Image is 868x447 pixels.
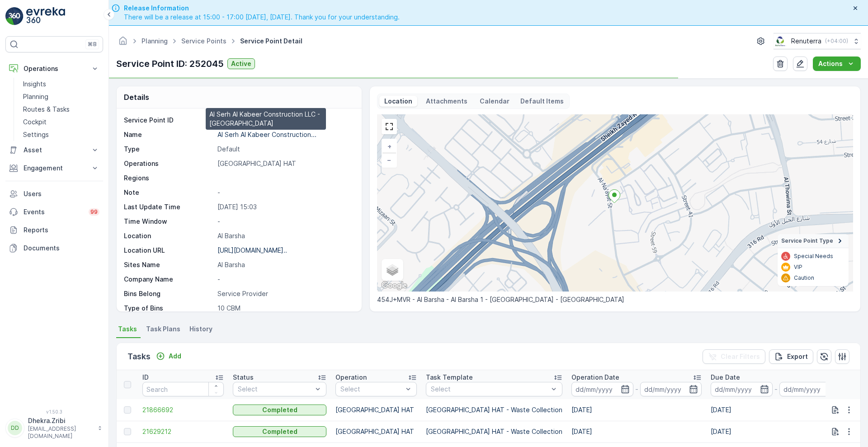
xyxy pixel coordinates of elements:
[124,231,214,240] p: Location
[124,428,131,435] div: Toggle Row Selected
[217,188,352,197] p: -
[124,188,214,197] p: Note
[779,382,841,396] input: dd/mm/yyyy
[335,427,417,436] p: [GEOGRAPHIC_DATA] HAT
[24,226,99,235] p: Reports
[567,421,706,442] td: [DATE]
[818,59,843,68] p: Actions
[480,97,509,106] p: Calendar
[217,131,316,138] p: Al Serh Al Kabeer Construction...
[217,202,352,212] p: [DATE] 15:03
[262,405,297,414] p: Completed
[5,239,103,257] a: Documents
[23,80,46,89] p: Insights
[23,92,48,101] p: Planning
[567,399,706,421] td: [DATE]
[794,253,833,260] p: Special Needs
[382,140,396,153] a: Zoom In
[635,384,638,395] p: -
[382,260,402,280] a: Layers
[19,128,103,141] a: Settings
[377,295,853,304] p: 454J+MVR - Al Barsha - Al Barsha 1 - [GEOGRAPHIC_DATA] - [GEOGRAPHIC_DATA]
[379,280,409,292] img: Google
[124,289,214,298] p: Bins Belong
[774,33,861,49] button: Renuterra(+04:00)
[813,56,861,71] button: Actions
[24,146,85,155] p: Asset
[706,421,845,442] td: [DATE]
[217,275,352,284] p: -
[571,373,619,382] p: Operation Date
[571,382,633,396] input: dd/mm/yyyy
[24,207,83,216] p: Events
[28,425,93,440] p: [EMAIL_ADDRESS][DOMAIN_NAME]
[19,90,103,103] a: Planning
[382,120,396,133] a: View Fullscreen
[124,145,214,154] p: Type
[152,351,185,362] button: Add
[703,349,765,364] button: Clear Filters
[335,373,367,382] p: Operation
[28,416,93,425] p: Dhekra.Zribi
[706,399,845,421] td: [DATE]
[118,39,128,47] a: Homepage
[233,426,326,437] button: Completed
[124,246,214,255] p: Location URL
[426,405,562,414] p: [GEOGRAPHIC_DATA] HAT - Waste Collection
[118,325,137,334] span: Tasks
[124,116,214,125] p: Service Point ID
[791,37,821,46] p: Renuterra
[124,304,214,313] p: Type of Bins
[217,289,352,298] p: Service Provider
[124,174,214,183] p: Regions
[5,203,103,221] a: Events99
[124,275,214,284] p: Company Name
[426,373,473,382] p: Task Template
[124,4,400,13] span: Release Information
[19,103,103,116] a: Routes & Tasks
[209,110,322,128] p: Al Serh Al Kabeer Construction LLC - [GEOGRAPHIC_DATA]
[5,7,24,25] img: logo
[169,352,181,361] p: Add
[8,421,22,435] div: DD
[116,57,224,71] p: Service Point ID: 252045
[778,234,849,248] summary: Service Point Type
[90,208,98,216] p: 99
[217,246,287,254] p: [URL][DOMAIN_NAME]..
[387,142,392,150] span: +
[520,97,564,106] p: Default Items
[24,164,85,173] p: Engagement
[640,382,702,396] input: dd/mm/yyyy
[425,97,469,106] p: Attachments
[769,349,813,364] button: Export
[124,130,214,139] p: Name
[5,159,103,177] button: Engagement
[24,64,85,73] p: Operations
[379,280,409,292] a: Open this area in Google Maps (opens a new window)
[231,59,251,68] p: Active
[383,97,414,106] p: Location
[5,185,103,203] a: Users
[124,159,214,168] p: Operations
[262,427,297,436] p: Completed
[189,325,212,334] span: History
[23,105,70,114] p: Routes & Tasks
[217,159,352,168] p: [GEOGRAPHIC_DATA] HAT
[382,153,396,167] a: Zoom Out
[142,373,149,382] p: ID
[238,37,304,46] span: Service Point Detail
[146,325,180,334] span: Task Plans
[26,7,65,25] img: logo_light-DOdMpM7g.png
[24,189,99,198] p: Users
[142,405,224,414] span: 21866692
[774,384,778,395] p: -
[721,352,760,361] p: Clear Filters
[426,427,562,436] p: [GEOGRAPHIC_DATA] HAT - Waste Collection
[233,405,326,415] button: Completed
[387,156,392,164] span: −
[217,304,352,313] p: 10 CBM
[781,237,833,245] span: Service Point Type
[217,217,352,226] p: -
[23,130,49,139] p: Settings
[19,78,103,90] a: Insights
